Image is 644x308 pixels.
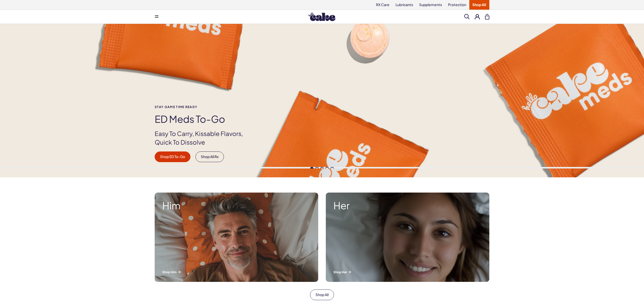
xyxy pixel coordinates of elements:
a: A woman smiling while lying in bed. Her Shop Her [322,189,493,286]
img: Hello Cake [308,12,335,21]
p: Shop Her [333,270,482,274]
strong: Her [333,200,482,211]
strong: Him [162,200,311,211]
h1: ED Meds to-go [155,114,252,124]
a: Shop ED To-Go [155,151,190,162]
a: Shop All [310,289,334,300]
p: Shop Him [162,270,311,274]
span: Stay Game time ready [155,105,252,109]
p: Easy To Carry, Kissable Flavors, Quick To Dissolve [155,129,252,146]
a: Shop All Rx [195,151,224,162]
a: A man smiling while lying in bed. Him Shop Him [151,189,322,286]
